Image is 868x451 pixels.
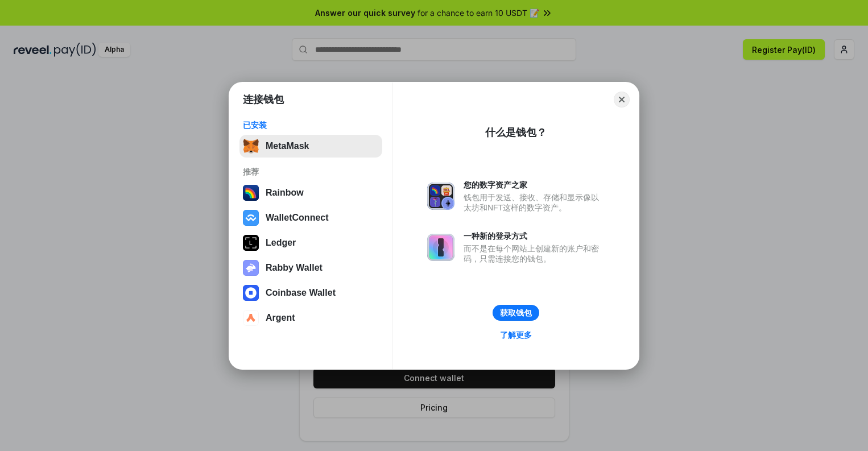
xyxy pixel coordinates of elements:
div: MetaMask [266,141,309,151]
div: 一种新的登录方式 [464,231,605,241]
img: svg+xml,%3Csvg%20width%3D%2228%22%20height%3D%2228%22%20viewBox%3D%220%200%2028%2028%22%20fill%3D... [243,210,259,226]
button: Ledger [239,231,382,254]
button: Rainbow [239,181,382,204]
img: svg+xml,%3Csvg%20width%3D%2228%22%20height%3D%2228%22%20viewBox%3D%220%200%2028%2028%22%20fill%3D... [243,285,259,301]
div: 钱包用于发送、接收、存储和显示像以太坊和NFT这样的数字资产。 [464,192,605,213]
div: 而不是在每个网站上创建新的账户和密码，只需连接您的钱包。 [464,243,605,264]
button: WalletConnect [239,206,382,229]
div: Coinbase Wallet [266,288,336,298]
div: Ledger [266,238,296,248]
img: svg+xml,%3Csvg%20xmlns%3D%22http%3A%2F%2Fwww.w3.org%2F2000%2Fsvg%22%20fill%3D%22none%22%20viewBox... [243,260,259,276]
div: 什么是钱包？ [485,126,547,139]
img: svg+xml,%3Csvg%20width%3D%2228%22%20height%3D%2228%22%20viewBox%3D%220%200%2028%2028%22%20fill%3D... [243,310,259,326]
img: svg+xml,%3Csvg%20fill%3D%22none%22%20height%3D%2233%22%20viewBox%3D%220%200%2035%2033%22%20width%... [243,138,259,154]
a: 了解更多 [493,328,539,342]
img: svg+xml,%3Csvg%20width%3D%22120%22%20height%3D%22120%22%20viewBox%3D%220%200%20120%20120%22%20fil... [243,185,259,201]
img: svg+xml,%3Csvg%20xmlns%3D%22http%3A%2F%2Fwww.w3.org%2F2000%2Fsvg%22%20fill%3D%22none%22%20viewBox... [427,183,454,210]
button: Close [614,92,630,107]
h1: 连接钱包 [243,93,284,106]
div: 推荐 [243,167,379,177]
div: Rainbow [266,188,304,198]
button: Argent [239,307,382,329]
div: 您的数字资产之家 [464,180,605,190]
button: Coinbase Wallet [239,282,382,304]
div: 已安装 [243,120,379,130]
div: Rabby Wallet [266,263,323,273]
div: Argent [266,313,295,323]
div: WalletConnect [266,213,329,223]
img: svg+xml,%3Csvg%20xmlns%3D%22http%3A%2F%2Fwww.w3.org%2F2000%2Fsvg%22%20fill%3D%22none%22%20viewBox... [427,234,454,261]
div: 了解更多 [500,330,532,340]
button: 获取钱包 [493,305,539,321]
img: svg+xml,%3Csvg%20xmlns%3D%22http%3A%2F%2Fwww.w3.org%2F2000%2Fsvg%22%20width%3D%2228%22%20height%3... [243,235,259,251]
button: Rabby Wallet [239,256,382,279]
div: 获取钱包 [500,308,532,318]
button: MetaMask [239,135,382,158]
